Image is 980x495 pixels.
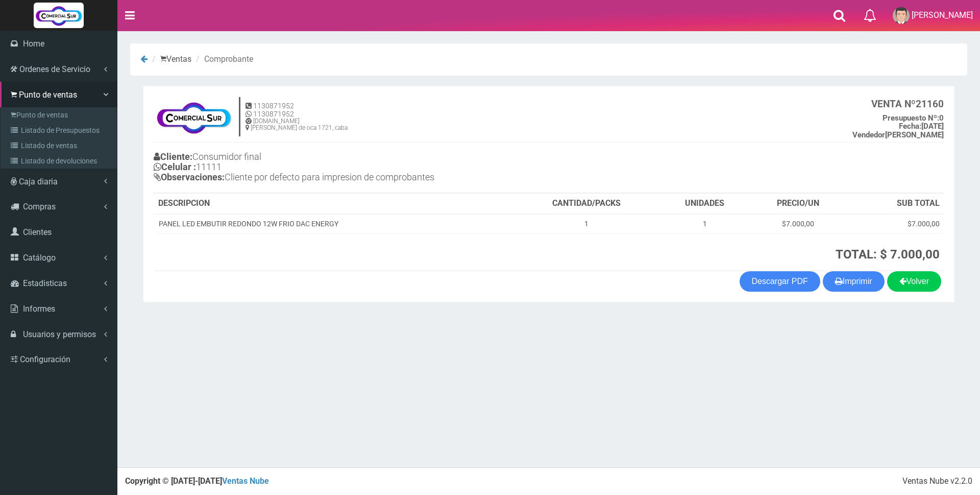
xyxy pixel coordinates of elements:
[34,3,84,28] img: Logo grande
[19,177,58,186] span: Caja diaria
[3,153,117,169] a: Listado de devoluciones
[154,97,234,137] img: f695dc5f3a855ddc19300c990e0c55a2.jpg
[852,130,885,139] strong: Vendedor
[883,113,939,123] strong: Presupuesto Nº:
[154,161,196,172] b: Celular :
[513,214,659,233] td: 1
[659,214,750,233] td: 1
[23,227,52,237] span: Clientes
[23,253,56,263] span: Catálogo
[852,130,944,139] b: [PERSON_NAME]
[246,118,348,131] h6: [DOMAIN_NAME] [PERSON_NAME] de oca 1721, caba
[19,90,77,100] span: Punto de ventas
[246,102,348,118] h5: 1130871952 1130871952
[899,122,921,131] strong: Fecha:
[3,123,117,138] a: Listado de Presupuestos
[154,149,549,187] h4: Consumidor final 11111 Cliente por defecto para impresion de comprobantes
[513,194,659,214] th: CANTIDAD/PACKS
[823,271,885,292] button: Imprimir
[659,194,750,214] th: UNIDADES
[20,355,70,364] span: Configuración
[887,271,941,292] a: Volver
[893,7,910,24] img: User Image
[912,10,973,20] span: [PERSON_NAME]
[154,151,192,162] b: Cliente:
[871,98,944,110] b: 21160
[19,64,90,74] span: Ordenes de Servicio
[883,113,944,123] b: 0
[23,202,56,211] span: Compras
[154,214,513,233] td: PANEL LED EMBUTIR REDONDO 12W FRIO DAC ENERGY
[154,194,513,214] th: DESCRIPCION
[740,271,820,292] a: Descargar PDF
[154,172,225,182] b: Observaciones:
[902,476,972,487] div: Ventas Nube v2.2.0
[125,476,269,486] strong: Copyright © [DATE]-[DATE]
[23,304,55,314] span: Informes
[846,214,944,233] td: $7.000,00
[3,138,117,153] a: Listado de ventas
[750,194,846,214] th: PRECIO/UN
[222,476,269,486] a: Ventas Nube
[871,98,916,110] strong: VENTA Nº
[23,329,96,339] span: Usuarios y permisos
[193,54,253,65] li: Comprobante
[836,247,940,262] strong: TOTAL: $ 7.000,00
[150,54,191,65] li: Ventas
[899,122,944,131] b: [DATE]
[750,214,846,233] td: $7.000,00
[846,194,944,214] th: SUB TOTAL
[23,278,67,288] span: Estadisticas
[23,39,44,49] span: Home
[3,107,117,123] a: Punto de ventas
